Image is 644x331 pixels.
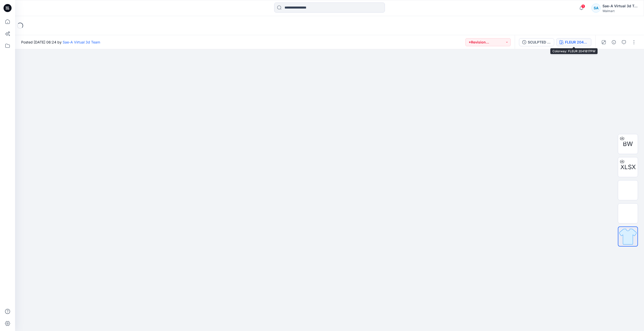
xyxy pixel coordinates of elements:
span: 1 [581,4,585,8]
div: SCULPTED JACKET_REV3_FULL COLORWAYS [528,39,551,45]
a: Sae-A Virtual 3d Team [63,40,100,44]
span: Posted [DATE] 06:24 by [21,39,100,45]
button: SCULPTED JACKET_REV3_FULL COLORWAYS [519,38,554,46]
div: Sae-A Virtual 3d Team [602,3,638,9]
button: FLEUR 2041817PW [556,38,591,46]
button: Details [610,38,618,46]
span: XLSX [620,163,636,172]
div: Walmart [602,9,638,13]
div: FLEUR 2041817PW [565,39,588,45]
span: BW [623,139,633,149]
div: SA [591,4,600,13]
img: All colorways [618,227,637,246]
